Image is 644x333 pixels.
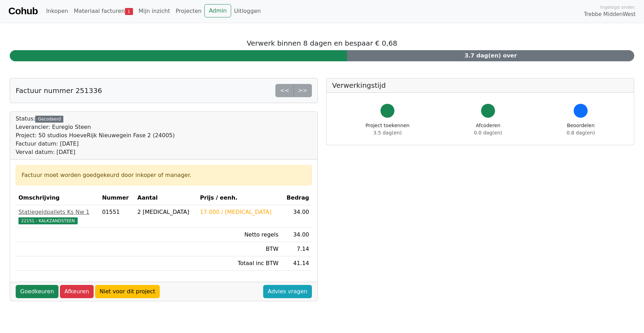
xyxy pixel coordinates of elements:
td: BTW [197,242,281,256]
a: Advies vragen [263,285,312,298]
div: 3.7 dag(en) over [347,50,634,61]
div: Factuur datum: [DATE] [16,140,175,148]
th: Prijs / eenh. [197,191,281,205]
span: 0.8 dag(en) [567,130,595,135]
a: Admin [204,4,231,17]
span: 0.0 dag(en) [474,130,502,135]
a: Goedkeuren [16,285,58,298]
a: Projecten [173,4,204,18]
div: Project: 50 studios HoeveRijk Nieuwegein Fase 2 (24005) [16,131,175,140]
td: 34.00 [281,205,312,228]
h5: Factuur nummer 251336 [16,86,102,95]
div: Project toekennen [366,122,409,137]
a: Cohub [8,3,38,20]
a: Statiegeldpallets Ks Nw 122151 - KALKZANDSTEEN [18,208,96,225]
div: Statiegeldpallets Ks Nw 1 [18,208,96,216]
span: 1 [125,8,133,15]
div: Gecodeerd [35,116,63,123]
a: Afkeuren [60,285,94,298]
div: Verval datum: [DATE] [16,148,175,156]
div: Status: [16,115,175,156]
a: Mijn inzicht [136,4,173,18]
h5: Verwerkingstijd [332,81,628,90]
td: Totaal inc BTW [197,256,281,271]
th: Bedrag [281,191,312,205]
div: Afcoderen [474,122,502,137]
th: Omschrijving [16,191,99,205]
a: Uitloggen [231,4,264,18]
a: Inkopen [43,4,71,18]
span: Trebbe MiddenWest [584,10,636,18]
span: 22151 - KALKZANDSTEEN [18,217,78,224]
td: 34.00 [281,228,312,242]
th: Nummer [99,191,134,205]
a: Materiaal facturen1 [71,4,136,18]
div: Beoordelen [567,122,595,137]
td: Netto regels [197,228,281,242]
div: 17.000 / [MEDICAL_DATA] [200,208,278,216]
td: 7.14 [281,242,312,256]
a: Niet voor dit project [95,285,160,298]
th: Aantal [135,191,197,205]
div: 2 [MEDICAL_DATA] [138,208,195,216]
td: 41.14 [281,256,312,271]
h5: Verwerk binnen 8 dagen en bespaar € 0,68 [10,39,634,47]
td: 01551 [99,205,134,228]
div: Factuur moet worden goedgekeurd door inkoper of manager. [22,171,306,179]
div: Leverancier: Euregio Steen [16,123,175,131]
span: Ingelogd onder: [600,4,636,10]
span: 3.5 dag(en) [374,130,402,135]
